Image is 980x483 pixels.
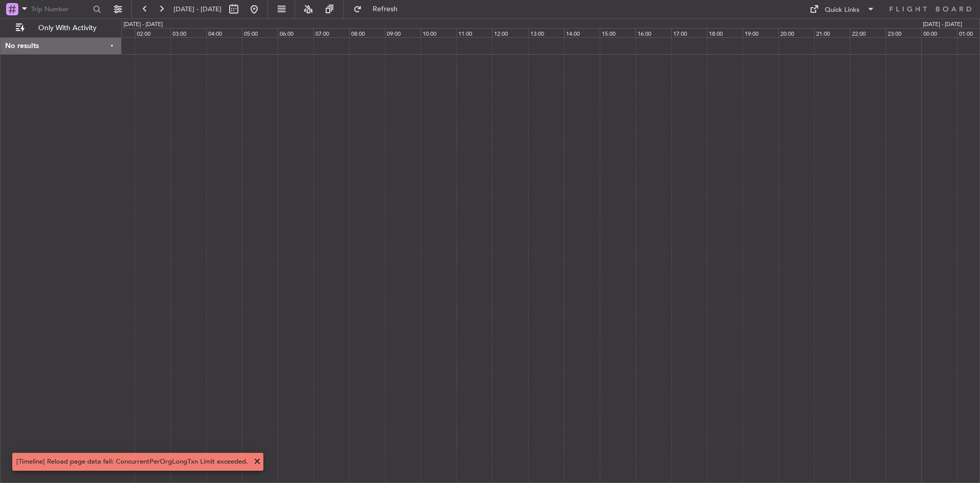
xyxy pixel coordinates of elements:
div: 12:00 [492,28,528,37]
div: 22:00 [850,28,886,37]
div: 16:00 [635,28,671,37]
div: 20:00 [778,28,814,37]
div: 17:00 [671,28,707,37]
span: Refresh [364,6,407,13]
div: 10:00 [421,28,456,37]
button: Quick Links [804,1,880,17]
span: [DATE] - [DATE] [174,5,222,14]
div: [DATE] - [DATE] [923,20,962,29]
div: 09:00 [385,28,421,37]
div: [Timeline] Reload page data fail: ConcurrentPerOrgLongTxn Limit exceeded. [16,457,248,467]
div: 21:00 [814,28,850,37]
button: Only With Activity [11,20,111,36]
div: [DATE] - [DATE] [124,20,163,29]
div: 00:00 [921,28,957,37]
div: 18:00 [707,28,743,37]
div: Quick Links [825,5,860,15]
div: 19:00 [743,28,778,37]
div: 08:00 [349,28,385,37]
div: 14:00 [564,28,600,37]
div: 23:00 [886,28,921,37]
button: Refresh [349,1,410,17]
div: 13:00 [528,28,564,37]
span: Only With Activity [27,25,108,32]
div: 07:00 [313,28,349,37]
div: 02:00 [135,28,170,37]
div: 03:00 [170,28,206,37]
input: Trip Number [31,2,90,17]
div: 04:00 [206,28,242,37]
div: 15:00 [600,28,635,37]
div: 06:00 [278,28,313,37]
div: 05:00 [242,28,278,37]
div: 11:00 [456,28,492,37]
